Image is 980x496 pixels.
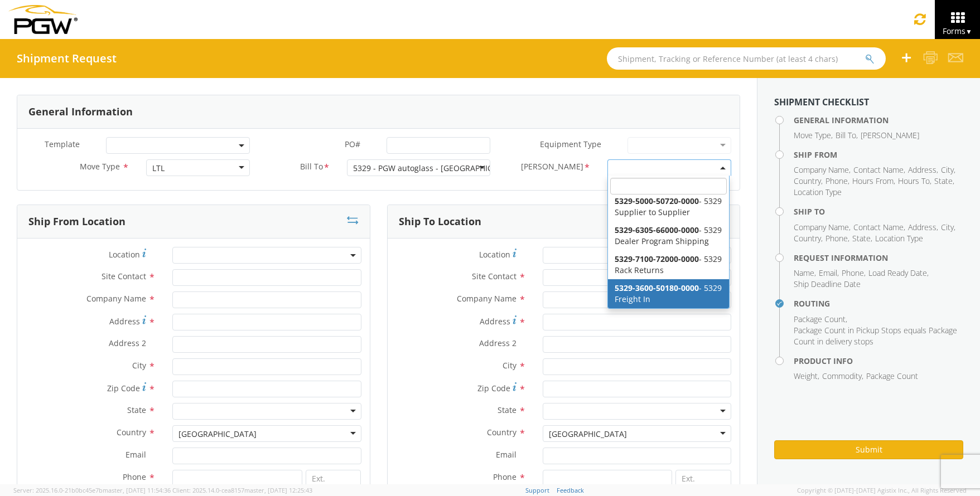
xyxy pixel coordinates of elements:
[861,130,919,140] span: [PERSON_NAME]
[868,268,929,279] li: ,
[479,249,510,260] span: Location
[852,176,895,187] li: ,
[853,164,905,176] li: ,
[117,427,146,437] span: Country
[102,271,146,281] span: Site Contact
[825,176,848,186] span: Phone
[127,405,146,415] span: State
[607,47,886,70] input: Shipment, Tracking or Reference Number (at least 4 chars)
[794,176,821,186] span: Country
[819,268,837,278] span: Email
[941,164,955,176] li: ,
[244,486,312,494] span: master, [DATE] 12:25:43
[934,176,954,187] li: ,
[797,486,967,495] span: Copyright © [DATE]-[DATE] Agistix Inc., All Rights Reserved
[852,233,871,244] span: State
[615,225,722,246] span: - 5329 Dealer Program Shipping
[615,283,699,293] span: 5329-3600-50180-0000
[794,371,818,381] span: Weight
[103,486,171,494] span: master, [DATE] 11:54:36
[477,383,510,393] span: Zip Code
[794,116,963,124] h4: General Information
[80,161,120,172] span: Move Type
[853,222,904,232] span: Contact Name
[557,486,584,494] a: Feedback
[853,164,904,175] span: Contact Name
[836,130,858,141] li: ,
[794,222,849,232] span: Company Name
[8,5,78,34] img: pgw-form-logo-1aaa8060b1cc70fad034.png
[825,233,848,244] span: Phone
[125,449,146,460] span: Email
[794,299,963,308] h4: Routing
[822,371,862,381] span: Commodity
[794,314,846,324] span: Package Count
[615,254,722,275] span: - 5329 Rack Returns
[908,222,938,233] li: ,
[908,222,936,232] span: Address
[822,371,863,382] li: ,
[152,163,165,174] div: LTL
[852,176,894,186] span: Hours From
[794,357,963,365] h4: Product Info
[300,161,323,174] span: Bill To
[794,164,849,175] span: Company Name
[503,360,516,371] span: City
[842,268,866,279] li: ,
[540,139,601,149] span: Equipment Type
[615,196,699,206] span: 5329-5000-50720-0000
[868,268,927,278] span: Load Ready Date
[794,314,847,325] li: ,
[908,164,936,175] span: Address
[774,96,869,108] strong: Shipment Checklist
[132,360,146,371] span: City
[794,150,963,159] h4: Ship From
[479,338,516,348] span: Address 2
[898,176,930,186] span: Hours To
[941,222,955,233] li: ,
[794,279,861,289] span: Ship Deadline Date
[109,249,140,260] span: Location
[825,176,849,187] li: ,
[109,338,146,348] span: Address 2
[819,268,839,279] li: ,
[794,187,842,197] span: Location Type
[28,106,133,118] h3: General Information
[525,486,549,494] a: Support
[457,293,516,304] span: Company Name
[794,371,819,382] li: ,
[675,470,731,487] input: Ext.
[345,139,360,149] span: PO#
[898,176,931,187] li: ,
[934,176,953,186] span: State
[941,222,954,232] span: City
[941,164,954,175] span: City
[794,207,963,216] h4: Ship To
[109,316,140,327] span: Address
[86,293,146,304] span: Company Name
[794,130,833,141] li: ,
[28,216,125,227] h3: Ship From Location
[549,429,627,440] div: [GEOGRAPHIC_DATA]
[353,163,519,174] div: 5329 - PGW autoglass - [GEOGRAPHIC_DATA]
[825,233,849,244] li: ,
[908,164,938,176] li: ,
[17,52,117,65] h4: Shipment Request
[306,470,361,487] input: Ext.
[498,405,516,415] span: State
[480,316,510,327] span: Address
[794,233,823,244] li: ,
[615,196,722,217] span: - 5329 Supplier to Supplier
[487,427,516,437] span: Country
[965,27,972,36] span: ▼
[794,130,831,140] span: Move Type
[794,325,957,347] span: Package Count in Pickup Stops equals Package Count in delivery stops
[172,486,312,494] span: Client: 2025.14.0-cea8157
[794,233,821,244] span: Country
[836,130,856,140] span: Bill To
[852,233,872,244] li: ,
[13,486,171,494] span: Server: 2025.16.0-21b0bc45e7b
[794,176,823,187] li: ,
[521,161,583,174] span: Bill Code
[178,429,257,440] div: [GEOGRAPHIC_DATA]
